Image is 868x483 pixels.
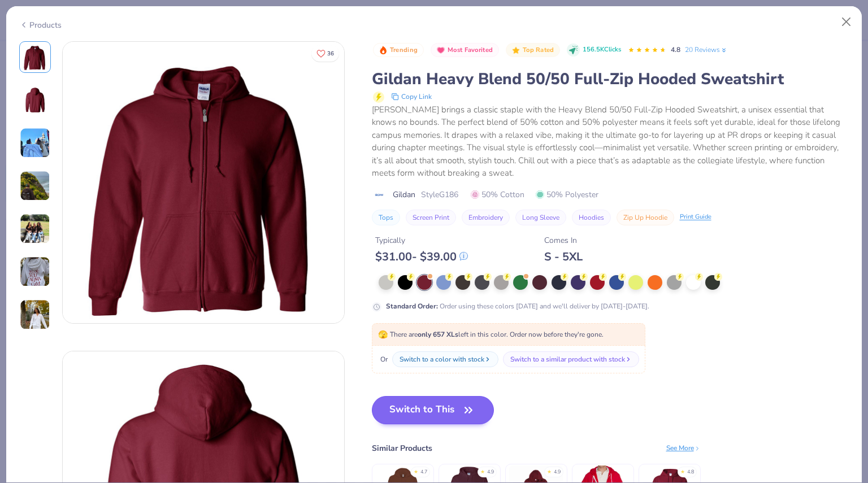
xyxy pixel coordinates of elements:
[471,189,524,201] span: 50% Cotton
[436,46,445,55] img: Most Favorited sort
[373,43,424,58] button: Badge Button
[20,171,50,201] img: User generated content
[680,212,711,222] div: Print Guide
[431,43,499,58] button: Badge Button
[393,189,415,201] span: Gildan
[685,45,728,55] a: 20 Reviews
[680,468,685,473] div: ★
[628,41,666,59] div: 4.8 Stars
[386,302,438,311] strong: Standard Order :
[414,468,418,473] div: ★
[487,468,494,476] div: 4.9
[388,90,435,103] button: copy to clipboard
[480,468,485,473] div: ★
[536,189,598,201] span: 50% Polyester
[372,68,849,90] div: Gildan Heavy Blend 50/50 Full-Zip Hooded Sweatshirt
[378,330,604,339] span: There are left in this color. Order now before they're gone.
[400,354,484,364] div: Switch to a color with stock
[20,299,50,330] img: User generated content
[836,11,857,33] button: Close
[19,19,62,31] div: Products
[379,46,388,55] img: Trending sort
[372,210,400,225] button: Tops
[392,351,498,367] button: Switch to a color with stock
[421,189,458,201] span: Style G186
[311,45,339,62] button: Like
[372,442,432,454] div: Similar Products
[666,443,701,453] div: See More
[506,43,560,58] button: Badge Button
[372,190,387,199] img: brand logo
[583,45,621,55] span: 156.5K Clicks
[63,42,344,323] img: Front
[21,43,49,71] img: Front
[386,301,649,311] div: Order using these colors [DATE] and we'll deliver by [DATE]-[DATE].
[372,396,494,424] button: Switch to This
[420,468,427,476] div: 4.7
[375,234,468,246] div: Typically
[503,351,639,367] button: Switch to a similar product with stock
[572,210,611,225] button: Hoodies
[378,329,388,340] span: 🫣
[617,210,674,225] button: Zip Up Hoodie
[687,468,694,476] div: 4.8
[372,103,849,180] div: [PERSON_NAME] brings a classic staple with the Heavy Blend 50/50 Full-Zip Hooded Sweatshirt, a un...
[462,210,510,225] button: Embroidery
[20,256,50,287] img: User generated content
[671,45,680,54] span: 4.8
[20,214,50,244] img: User generated content
[327,51,334,56] span: 36
[523,47,554,53] span: Top Rated
[510,354,625,364] div: Switch to a similar product with stock
[378,354,388,364] span: Or
[554,468,561,476] div: 4.9
[547,468,552,473] div: ★
[390,47,418,53] span: Trending
[375,250,468,264] div: $ 31.00 - $ 39.00
[544,234,583,246] div: Comes In
[21,86,49,114] img: Back
[515,210,566,225] button: Long Sleeve
[20,128,50,158] img: User generated content
[544,250,583,264] div: S - 5XL
[418,330,458,339] strong: only 657 XLs
[511,46,520,55] img: Top Rated sort
[448,47,493,53] span: Most Favorited
[406,210,456,225] button: Screen Print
